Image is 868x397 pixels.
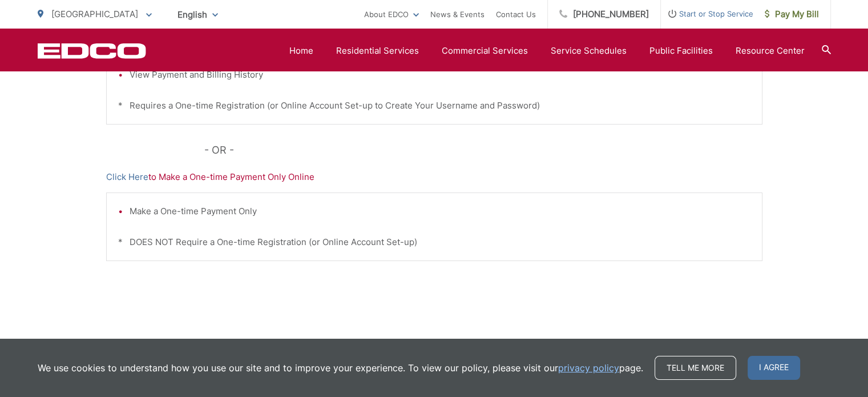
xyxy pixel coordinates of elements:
[51,9,138,19] span: [GEOGRAPHIC_DATA]
[336,44,419,58] a: Residential Services
[364,7,419,21] a: About EDCO
[765,7,819,21] span: Pay My Bill
[38,361,643,375] p: We use cookies to understand how you use our site and to improve your experience. To view our pol...
[130,68,750,82] li: View Payment and Billing History
[106,170,762,184] p: to Make a One-time Payment Only Online
[289,44,313,58] a: Home
[748,356,800,380] span: I agree
[118,99,750,113] p: * Requires a One-time Registration (or Online Account Set-up to Create Your Username and Password)
[496,7,536,21] a: Contact Us
[736,44,805,58] a: Resource Center
[558,361,619,375] a: privacy policy
[204,142,762,159] p: - OR -
[551,44,627,58] a: Service Schedules
[118,235,750,249] p: * DOES NOT Require a One-time Registration (or Online Account Set-up)
[130,204,750,218] li: Make a One-time Payment Only
[655,356,736,380] a: Tell me more
[169,5,227,25] span: English
[106,170,148,184] a: Click Here
[649,44,713,58] a: Public Facilities
[430,7,485,21] a: News & Events
[38,43,146,59] a: EDCD logo. Return to the homepage.
[442,44,528,58] a: Commercial Services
